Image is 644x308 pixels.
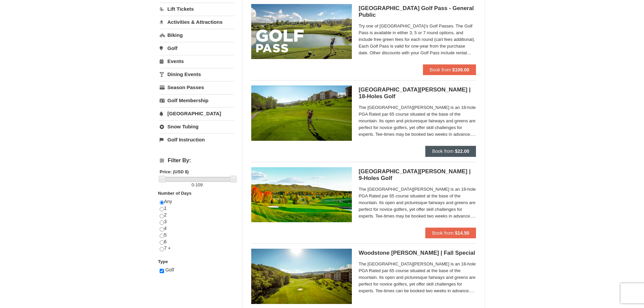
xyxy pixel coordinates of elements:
[160,3,234,15] a: Lift Tickets
[160,107,234,120] a: [GEOGRAPHIC_DATA]
[359,186,476,220] span: The [GEOGRAPHIC_DATA][PERSON_NAME] is an 18-hole PGA Rated par 65 course situated at the base of ...
[160,68,234,80] a: Dining Events
[196,182,203,187] span: 109
[452,67,469,72] strong: $109.00
[432,230,453,236] span: Book from
[251,167,352,222] img: 6619859-87-49ad91d4.jpg
[359,168,476,182] h5: [GEOGRAPHIC_DATA][PERSON_NAME] | 9-Holes Golf
[160,182,234,188] label: -
[165,267,174,272] span: Golf
[359,261,476,294] span: The [GEOGRAPHIC_DATA][PERSON_NAME] is an 18-hole PGA Rated par 65 course situated at the base of ...
[160,29,234,41] a: Biking
[359,5,476,18] h5: [GEOGRAPHIC_DATA] Golf Pass - General Public
[158,191,192,196] strong: Number of Days
[359,86,476,100] h5: [GEOGRAPHIC_DATA][PERSON_NAME] | 18-Holes Golf
[359,250,476,256] h5: Woodstone [PERSON_NAME] | Fall Special
[423,64,476,75] button: Book from $109.00
[425,146,476,157] button: Book from $22.00
[158,259,168,264] strong: Type
[160,158,234,164] h4: Filter By:
[192,182,194,187] span: 0
[160,42,234,54] a: Golf
[359,23,476,56] span: Try one of [GEOGRAPHIC_DATA]'s Golf Passes. The Golf Pass is available in either 3, 5 or 7 round ...
[160,55,234,67] a: Events
[359,104,476,138] span: The [GEOGRAPHIC_DATA][PERSON_NAME] is an 18-hole PGA Rated par 65 course situated at the base of ...
[160,169,189,174] strong: Price: (USD $)
[432,148,453,154] span: Book from
[160,16,234,28] a: Activities & Attractions
[430,67,451,72] span: Book from
[251,4,352,59] img: 6619859-108-f6e09677.jpg
[455,148,469,154] strong: $22.00
[160,133,234,146] a: Golf Instruction
[160,120,234,133] a: Snow Tubing
[425,228,476,238] button: Book from $14.50
[251,85,352,140] img: 6619859-85-1f84791f.jpg
[455,230,469,236] strong: $14.50
[160,94,234,107] a: Golf Membership
[160,198,234,258] div: Any 1 2 3 4 5 6 7 +
[160,81,234,94] a: Season Passes
[251,249,352,304] img: #5 @ Woodstone Meadows GC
